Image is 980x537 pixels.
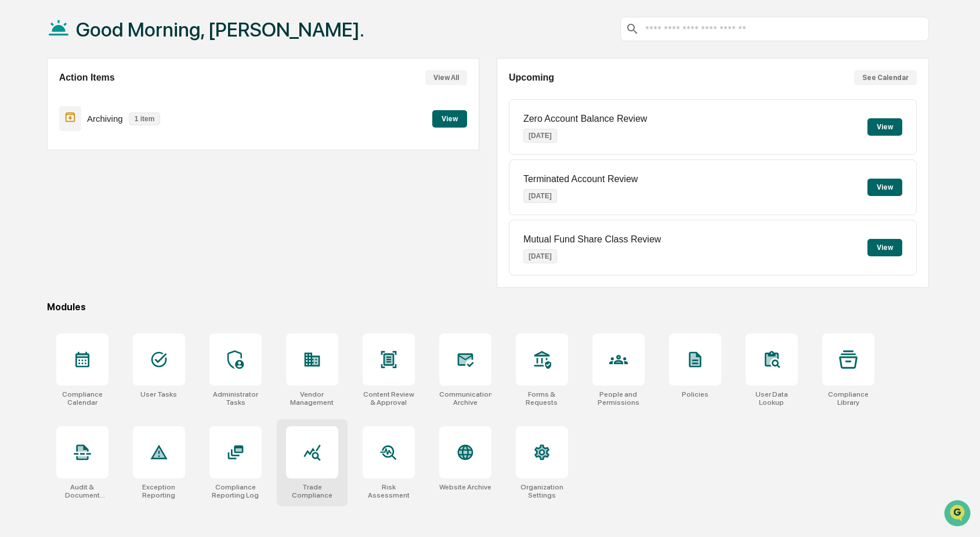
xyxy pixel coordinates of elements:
div: We're available if you need us! [39,100,147,110]
div: Administrator Tasks [209,390,262,407]
div: Modules [47,302,929,313]
div: People and Permissions [592,390,645,407]
div: 🔎 [12,169,21,179]
a: 🗄️Attestations [79,141,149,162]
h1: Good Morning, [PERSON_NAME]. [76,18,364,41]
div: Audit & Document Logs [56,483,109,499]
div: Compliance Calendar [56,390,109,407]
button: View All [425,70,467,85]
span: Preclearance [23,146,75,158]
p: [DATE] [523,249,557,263]
p: Mutual Fund Share Class Review [523,234,661,245]
div: Policies [682,390,708,398]
div: User Data Lookup [746,390,798,407]
h2: Upcoming [509,72,554,83]
div: 🖐️ [12,147,21,157]
div: Risk Assessment [363,483,415,499]
div: Compliance Reporting Log [209,483,262,499]
p: How can we help? [12,24,211,43]
button: View [867,179,902,196]
div: 🗄️ [84,147,93,157]
div: Start new chat [39,89,190,100]
p: Zero Account Balance Review [523,114,647,124]
h2: Action Items [59,72,115,83]
p: [DATE] [523,189,557,203]
div: Communications Archive [439,390,491,407]
div: Organization Settings [516,483,568,499]
div: Exception Reporting [133,483,185,499]
p: 1 item [129,113,161,125]
span: Data Lookup [23,168,73,180]
span: Attestations [96,146,144,158]
div: User Tasks [140,390,177,398]
button: View [432,110,467,128]
div: Website Archive [439,483,491,491]
a: View [432,113,467,124]
button: See Calendar [854,70,917,85]
div: Content Review & Approval [363,390,415,407]
span: Pylon [115,197,140,205]
button: Start new chat [197,92,211,106]
p: Archiving [87,114,123,124]
div: Trade Compliance [286,483,338,499]
div: Forms & Requests [516,390,568,407]
div: Vendor Management [286,390,338,407]
div: Compliance Library [822,390,874,407]
p: [DATE] [523,129,557,143]
button: View [867,239,902,256]
p: Terminated Account Review [523,174,638,184]
a: 🖐️Preclearance [7,141,79,162]
a: 🔎Data Lookup [7,164,78,184]
a: Powered byPylon [82,196,140,205]
iframe: Open customer support [943,499,974,530]
button: View [867,118,902,136]
img: 1746055101610-c473b297-6a78-478c-a979-82029cc54cd1 [12,89,32,110]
